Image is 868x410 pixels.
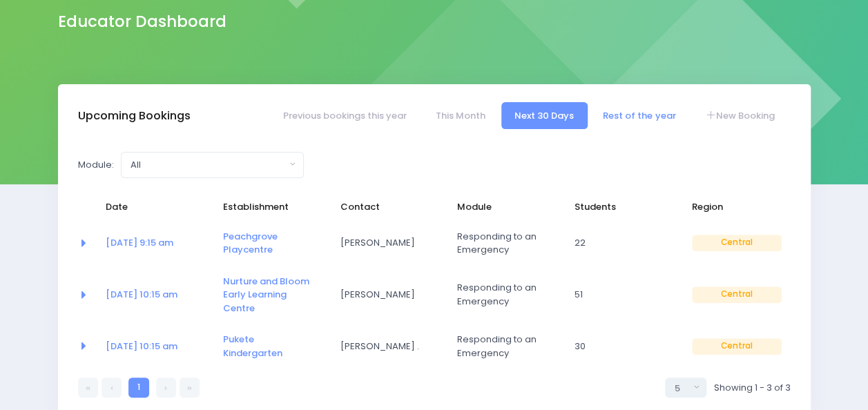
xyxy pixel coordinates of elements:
span: Central [692,235,782,251]
td: Raelene Gaffaney [331,221,448,266]
td: <a href="https://app.stjis.org.nz/establishments/200331" class="font-weight-bold">Pukete Kinderga... [214,324,331,369]
span: 22 [575,236,664,250]
td: 30 [566,324,683,369]
div: All [131,158,286,172]
a: [DATE] 10:15 am [106,340,177,353]
span: 51 [575,288,664,302]
a: [DATE] 10:15 am [106,288,177,301]
h3: Upcoming Bookings [78,109,191,123]
a: Next 30 Days [501,102,588,129]
span: Central [692,338,782,355]
span: [PERSON_NAME] [340,236,430,250]
span: Contact [340,200,430,214]
button: All [121,152,304,178]
span: Region [692,200,782,214]
span: Responding to an Emergency [457,281,547,308]
span: [PERSON_NAME] [340,288,430,302]
td: Responding to an Emergency [448,324,566,369]
a: Next [156,378,176,398]
label: Module: [78,158,114,172]
td: Responding to an Emergency [448,266,566,324]
span: Students [575,200,664,214]
div: 5 [674,382,689,396]
button: Select page size [665,378,706,398]
a: Peachgrove Playcentre [223,230,278,257]
a: First [78,378,98,398]
span: Date [106,200,195,214]
td: 51 [566,266,683,324]
span: Showing 1 - 3 of 3 [713,381,790,395]
span: Central [692,286,782,303]
a: This Month [422,102,499,129]
td: Central [683,221,791,266]
td: 22 [566,221,683,266]
td: <a href="https://app.stjis.org.nz/bookings/523841" class="font-weight-bold">01 Sep at 10:15 am</a> [97,266,214,324]
a: Rest of the year [590,102,689,129]
span: [PERSON_NAME] . [340,340,430,353]
td: <a href="https://app.stjis.org.nz/establishments/204584" class="font-weight-bold">Peachgrove Play... [214,221,331,266]
a: Pukete Kindergarten [223,333,282,360]
a: Previous bookings this year [269,102,420,129]
a: 1 [128,378,148,398]
span: 30 [575,340,664,353]
span: Responding to an Emergency [457,333,547,360]
span: Establishment [223,200,313,214]
td: <a href="https://app.stjis.org.nz/bookings/523833" class="font-weight-bold">08 Sep at 10:15 am</a> [97,324,214,369]
a: New Booking [691,102,788,129]
a: Last [180,378,200,398]
span: Responding to an Emergency [457,230,547,257]
a: Previous [102,378,122,398]
td: Kylie . [331,324,448,369]
td: Lina Kim [331,266,448,324]
span: Module [457,200,547,214]
td: <a href="https://app.stjis.org.nz/bookings/523867" class="font-weight-bold">01 Sep at 9:15 am</a> [97,221,214,266]
td: Central [683,324,791,369]
a: [DATE] 9:15 am [106,236,173,249]
td: Central [683,266,791,324]
a: Nurture and Bloom Early Learning Centre [223,275,309,315]
h2: Educator Dashboard [58,12,226,31]
td: <a href="https://app.stjis.org.nz/establishments/208746" class="font-weight-bold">Nurture and Blo... [214,266,331,324]
td: Responding to an Emergency [448,221,566,266]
